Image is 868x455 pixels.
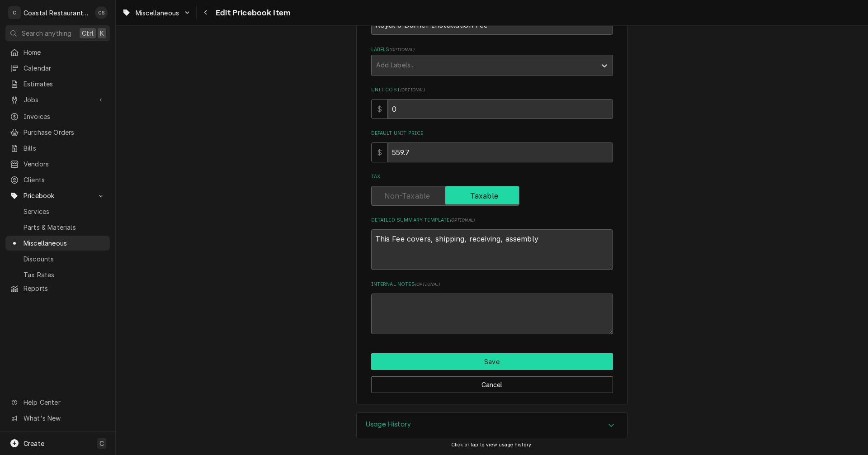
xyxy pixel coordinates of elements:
[357,413,627,438] div: Accordion Header
[371,353,613,393] div: Button Group
[8,6,21,19] div: C
[5,125,110,140] a: Purchase Orders
[5,411,110,426] a: Go to What's New
[5,267,110,282] a: Tax Rates
[99,439,104,448] span: C
[371,281,613,288] label: Internal Notes
[24,63,105,73] span: Calendar
[357,413,627,438] button: Accordion Details Expand Trigger
[371,86,613,118] div: Unit Cost
[5,281,110,296] a: Reports
[371,86,613,94] label: Unit Cost
[24,254,105,264] span: Discounts
[24,223,105,232] span: Parts & Materials
[371,370,613,393] div: Button Group Row
[371,173,613,205] div: Tax
[5,109,110,124] a: Invoices
[24,440,44,447] span: Create
[5,61,110,76] a: Calendar
[100,28,104,38] span: K
[371,217,613,270] div: Detailed Summary Template
[5,45,110,60] a: Home
[198,5,213,20] button: Navigate back
[5,236,110,251] a: Miscellaneous
[24,143,105,153] span: Bills
[450,218,475,223] span: ( optional )
[5,76,110,91] a: Estimates
[5,188,110,203] a: Go to Pricebook
[371,173,613,180] label: Tax
[371,281,613,334] div: Internal Notes
[24,175,105,185] span: Clients
[5,204,110,219] a: Services
[371,130,613,162] div: Default Unit Price
[24,128,105,137] span: Purchase Orders
[82,28,94,38] span: Ctrl
[5,141,110,156] a: Bills
[371,186,613,206] div: Taxable
[136,8,179,18] span: Miscellaneous
[24,413,104,423] span: What's New
[5,172,110,187] a: Clients
[371,142,613,162] div: $559.700
[371,130,613,137] label: Default Unit Price
[213,7,291,19] span: Edit Pricebook Item
[24,8,90,18] div: Coastal Restaurant Repair
[371,99,613,119] div: $0.00
[5,220,110,235] a: Parts & Materials
[95,6,108,19] div: CS
[24,191,92,200] span: Pricebook
[371,217,613,224] label: Detailed Summary Template
[24,270,105,280] span: Tax Rates
[24,95,92,104] span: Jobs
[5,156,110,171] a: Vendors
[371,376,613,393] button: Cancel
[371,353,613,370] div: Button Group Row
[24,238,105,248] span: Miscellaneous
[371,353,613,370] button: Save
[5,92,110,107] a: Go to Jobs
[371,46,613,53] label: Labels
[118,5,194,20] a: Go to Miscellaneous
[415,282,440,287] span: ( optional )
[371,142,388,162] div: $
[371,229,613,270] textarea: This Fee covers, shipping, receiving, assembly
[366,420,411,429] h3: Usage History
[5,395,110,410] a: Go to Help Center
[5,251,110,266] a: Discounts
[24,398,104,407] span: Help Center
[24,159,105,169] span: Vendors
[389,47,415,52] span: ( optional )
[5,25,110,41] button: Search anythingCtrlK
[24,284,105,293] span: Reports
[24,207,105,216] span: Services
[400,87,425,92] span: ( optional )
[24,79,105,89] span: Estimates
[95,6,108,19] div: Chris Sockriter's Avatar
[371,99,388,119] div: $
[356,412,627,439] div: Usage History
[24,112,105,121] span: Invoices
[22,28,71,38] span: Search anything
[451,442,533,448] span: Click or tap to view usage history.
[24,47,105,57] span: Home
[371,46,613,76] div: Labels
